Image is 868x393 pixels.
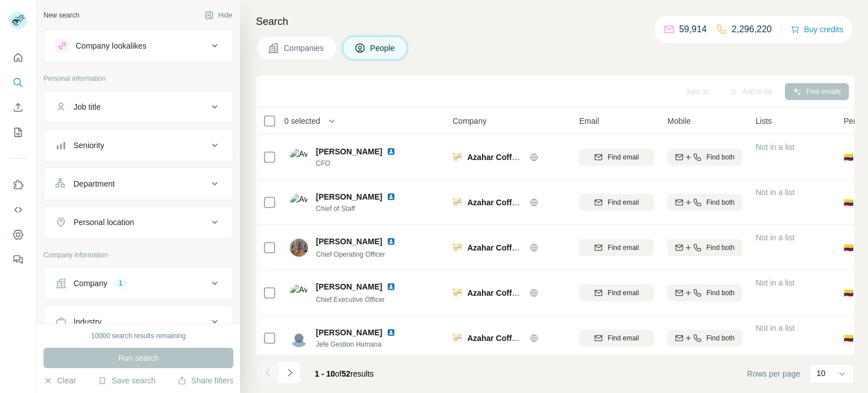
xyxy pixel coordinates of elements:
[706,333,735,343] span: Find both
[756,188,795,197] span: Not in a list
[315,369,374,378] span: results
[290,193,308,211] img: Avatar
[387,147,396,156] img: LinkedIn logo
[197,7,240,24] button: Hide
[467,334,559,343] span: Azahar Coffee Company
[73,101,101,113] div: Job title
[284,115,320,127] span: 0 selected
[467,288,559,297] span: Azahar Coffee Company
[44,74,233,84] p: Personal information
[453,288,462,297] img: Logo of Azahar Coffee Company
[387,237,396,246] img: LinkedIn logo
[756,142,795,152] span: Not in a list
[9,200,27,220] button: Use Surfe API
[73,140,104,151] div: Seniority
[579,239,654,256] button: Find email
[667,239,742,256] button: Find both
[91,331,185,341] div: 10000 search results remaining
[370,42,396,54] span: People
[706,152,735,162] span: Find both
[73,316,102,327] div: Industry
[44,132,233,159] button: Seniority
[667,284,742,301] button: Find both
[579,149,654,166] button: Find email
[44,32,233,59] button: Company lookalikes
[316,327,382,338] span: [PERSON_NAME]
[453,115,487,127] span: Company
[316,296,385,304] span: Chief Executive Officer
[9,47,27,68] button: Quick start
[315,369,335,378] span: 1 - 10
[453,334,462,343] img: Logo of Azahar Coffee Company
[844,197,853,208] span: 🇨🇴
[316,339,400,349] span: Jefe Gestion Humana
[667,330,742,347] button: Find both
[9,175,27,195] button: Use Surfe on LinkedIn
[335,369,342,378] span: of
[607,333,639,343] span: Find email
[9,224,27,245] button: Dashboard
[73,278,107,289] div: Company
[44,170,233,197] button: Department
[756,115,772,127] span: Lists
[579,284,654,301] button: Find email
[316,251,385,258] span: Chief Operating Officer
[9,122,27,142] button: My lists
[9,249,27,270] button: Feedback
[467,198,559,207] span: Azahar Coffee Company
[44,270,233,297] button: Company1
[177,375,233,386] button: Share filters
[817,368,826,379] p: 10
[290,239,308,257] img: Avatar
[706,288,735,298] span: Find both
[290,329,308,347] img: Avatar
[316,158,400,169] span: CFO
[706,197,735,208] span: Find both
[791,21,843,37] button: Buy credits
[9,72,27,93] button: Search
[279,361,301,384] button: Navigate to next page
[387,192,396,201] img: LinkedIn logo
[844,332,853,344] span: 🇨🇴
[98,375,155,386] button: Save search
[290,148,308,166] img: Avatar
[387,328,396,337] img: LinkedIn logo
[579,194,654,211] button: Find email
[73,217,134,228] div: Personal location
[316,236,382,247] span: [PERSON_NAME]
[467,153,559,162] span: Azahar Coffee Company
[607,243,639,253] span: Find email
[732,23,772,36] p: 2,296,220
[114,278,127,288] div: 1
[44,10,79,20] div: New search
[44,308,233,335] button: Industry
[44,250,233,260] p: Company information
[667,115,691,127] span: Mobile
[607,288,639,298] span: Find email
[73,178,115,189] div: Department
[756,323,795,332] span: Not in a list
[453,198,462,207] img: Logo of Azahar Coffee Company
[316,146,382,157] span: [PERSON_NAME]
[844,152,853,163] span: 🇨🇴
[844,287,853,299] span: 🇨🇴
[44,209,233,236] button: Personal location
[9,97,27,118] button: Enrich CSV
[316,204,400,214] span: Chief of Staff
[467,243,559,252] span: Azahar Coffee Company
[453,153,462,162] img: Logo of Azahar Coffee Company
[284,42,325,54] span: Companies
[342,369,351,378] span: 52
[290,284,308,302] img: Avatar
[706,243,735,253] span: Find both
[387,282,396,291] img: LinkedIn logo
[579,330,654,347] button: Find email
[76,40,146,51] div: Company lookalikes
[44,375,76,386] button: Clear
[579,115,599,127] span: Email
[667,194,742,211] button: Find both
[316,191,382,202] span: [PERSON_NAME]
[256,14,854,29] h4: Search
[756,278,795,287] span: Not in a list
[844,242,853,253] span: 🇨🇴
